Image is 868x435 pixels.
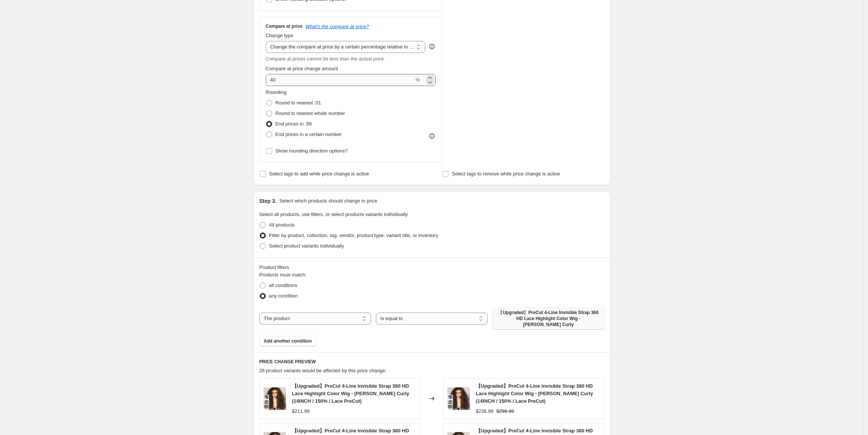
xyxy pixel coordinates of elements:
span: 【Upgraded】PreCut 4-Line Invisible Strap 360 HD Lace Highlight Color Wig - [PERSON_NAME] Curly [497,310,600,328]
span: Add another condition [264,338,312,344]
span: Filter by product, collection, tag, vendor, product type, variant title, or inventory [269,233,438,238]
img: 20250810173853_80x.jpg [447,387,470,410]
span: Change type [266,33,294,38]
span: Round to nearest whole number [276,110,345,116]
span: Rounding [266,89,287,95]
span: 【Upgraded】PreCut 4-Line Invisible Strap 360 HD Lace Highlight Color Wig - [PERSON_NAME] Curly (14... [292,383,409,404]
span: End prices in a certain number [276,131,342,137]
span: Round to nearest .01 [276,100,321,106]
button: Add another condition [259,336,317,346]
input: 20 [266,74,414,86]
span: Show rounding direction options? [276,148,348,154]
button: What's the compare at price? [306,24,369,29]
span: End prices in .99 [276,121,312,127]
span: Select product variants individually [269,243,344,249]
i: Compare at prices cannot be less than the actual price. [266,56,385,62]
span: Products must match: [259,272,307,278]
button: 【Upgraded】PreCut 4-Line Invisible Strap 360 HD Lace Highlight Color Wig - Jerry Curly [492,307,604,330]
span: all conditions [269,282,297,288]
span: % [415,77,420,83]
h2: Step 3. [259,197,277,205]
h6: PRICE CHANGE PREVIEW [259,359,604,365]
img: 20250810173853_80x.jpg [264,387,286,410]
span: any condition [269,293,298,299]
span: Compare at price change amount [266,66,338,71]
div: Product filters [259,264,604,271]
div: $211.99 [292,408,310,415]
div: $236.99 [476,408,494,415]
div: help [428,43,436,50]
span: Select tags to add while price change is active [269,171,369,177]
span: Select all products, use filters, or select products variants individually [259,211,408,217]
span: 28 product variants would be affected by this price change: [259,368,387,373]
strike: $296.99 [497,408,514,415]
span: All products [269,222,295,228]
span: Select tags to remove while price change is active [452,171,560,177]
p: Select which products should change in price [279,197,377,205]
h3: Compare at price [266,23,303,29]
span: 【Upgraded】PreCut 4-Line Invisible Strap 360 HD Lace Highlight Color Wig - [PERSON_NAME] Curly (14... [476,383,593,404]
